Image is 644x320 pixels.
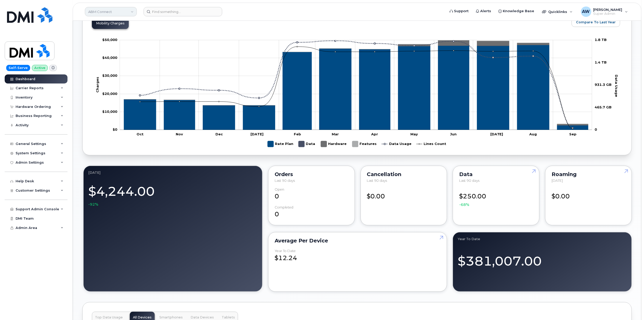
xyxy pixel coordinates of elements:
[102,73,117,78] tspan: $30,000
[593,8,622,12] span: [PERSON_NAME]
[102,109,117,114] g: $0
[459,178,479,183] span: Last 90 days
[332,132,339,136] tspan: Mar
[268,139,446,149] g: Legend
[102,55,117,60] g: $0
[95,77,99,93] tspan: Charges
[102,73,117,78] g: $0
[538,6,576,17] div: Quicklinks
[222,315,235,319] span: Tablets
[367,172,441,176] div: Cancellation
[95,315,123,319] span: Top Data Usage
[275,205,348,219] div: 0
[382,139,411,149] g: Data Usage
[88,202,98,207] span: -92%
[548,10,567,14] span: Quicklinks
[458,237,627,241] div: Year to Date
[85,7,137,16] a: ABM Connect
[552,178,563,183] span: [DATE]
[577,6,632,17] div: Alyssa Wagner
[275,187,348,201] div: 0
[275,187,284,191] div: Open
[529,132,537,136] tspan: Aug
[595,38,607,42] tspan: 1.8 TB
[614,75,619,97] tspan: Data Usage
[275,249,441,262] div: $12.24
[576,20,616,25] span: Compare To Last Year
[137,132,144,136] tspan: Oct
[191,315,214,319] span: Data Devices
[572,18,620,27] button: Compare To Last Year
[102,91,117,95] tspan: $20,000
[593,12,622,16] span: Super Admin
[454,9,469,14] span: Support
[124,40,588,125] g: Hardware
[275,249,296,253] div: Year to Date
[595,82,612,87] tspan: 931.3 GB
[446,6,472,16] a: Support
[595,105,612,109] tspan: 465.7 GB
[416,139,446,149] g: Lines Count
[410,132,418,136] tspan: May
[102,109,117,114] tspan: $10,000
[595,127,597,131] tspan: 0
[275,239,441,243] div: Average per Device
[215,132,223,136] tspan: Dec
[250,132,263,136] tspan: [DATE]
[124,40,588,124] g: Features
[144,7,222,16] input: Find something...
[159,315,183,319] span: Smartphones
[459,187,533,207] div: $250.00
[595,60,607,64] tspan: 1.4 TB
[321,139,347,149] g: Hardware
[268,139,293,149] g: Rate Plan
[275,178,295,183] span: Last 90 days
[275,205,293,209] div: completed
[176,132,183,136] tspan: Nov
[367,178,387,183] span: Last 90 days
[275,172,348,176] div: Orders
[472,6,495,16] a: Alerts
[582,9,590,15] span: AW
[450,132,457,136] tspan: Jun
[459,202,469,207] span: -68%
[503,9,534,14] span: Knowledge Base
[490,132,503,136] tspan: [DATE]
[480,9,491,14] span: Alerts
[569,132,577,136] tspan: Sep
[352,139,377,149] g: Features
[102,38,117,42] tspan: $50,000
[459,172,533,176] div: Data
[552,172,625,176] div: Roaming
[458,247,627,270] div: $381,007.00
[102,91,117,95] g: $0
[88,171,257,175] div: September 2025
[95,38,619,149] g: Chart
[495,6,538,16] a: Knowledge Base
[102,38,117,42] g: $0
[367,187,441,201] div: $0.00
[102,55,117,60] tspan: $40,000
[113,127,117,131] tspan: $0
[299,139,316,149] g: Data
[294,132,301,136] tspan: Feb
[88,181,257,207] div: $4,244.00
[124,45,588,125] g: Data
[371,132,378,136] tspan: Apr
[552,187,625,201] div: $0.00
